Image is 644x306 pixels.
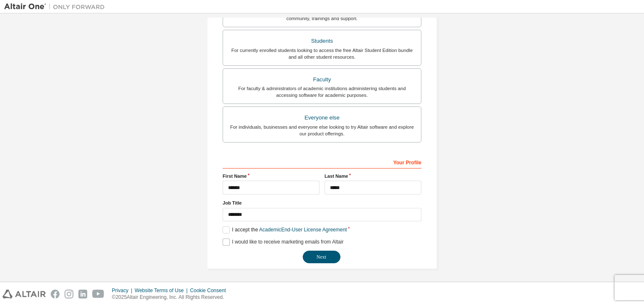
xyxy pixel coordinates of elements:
[223,155,421,169] div: Your Profile
[259,227,347,233] a: Academic End-User License Agreement
[303,251,340,263] button: Next
[65,290,73,298] img: instagram.svg
[228,124,416,137] div: For individuals, businesses and everyone else looking to try Altair software and explore our prod...
[92,290,104,298] img: youtube.svg
[190,287,231,294] div: Cookie Consent
[228,47,416,60] div: For currently enrolled students looking to access the free Altair Student Edition bundle and all ...
[228,85,416,99] div: For faculty & administrators of academic institutions administering students and accessing softwa...
[228,35,416,47] div: Students
[112,287,135,294] div: Privacy
[223,173,319,179] label: First Name
[135,287,190,294] div: Website Terms of Use
[325,173,421,179] label: Last Name
[228,112,416,124] div: Everyone else
[223,200,421,206] label: Job Title
[112,294,231,301] p: © 2025 Altair Engineering, Inc. All Rights Reserved.
[78,290,87,298] img: linkedin.svg
[51,290,60,298] img: facebook.svg
[4,3,109,11] img: Altair One
[223,239,343,246] label: I would like to receive marketing emails from Altair
[228,74,416,86] div: Faculty
[3,290,46,298] img: altair_logo.svg
[223,226,347,233] label: I accept the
